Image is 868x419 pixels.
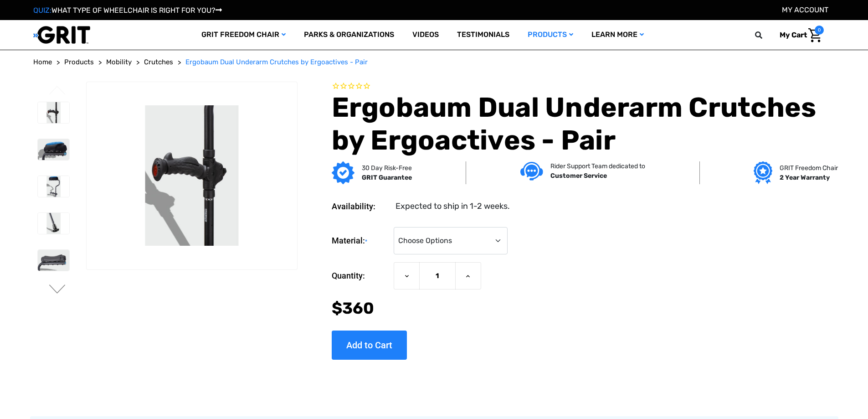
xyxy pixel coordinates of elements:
[362,163,412,173] p: 30 Day Risk-Free
[520,162,543,181] img: Customer service
[87,105,297,246] img: Ergobaum Dual Underarm Crutches by Ergoactives - Pair
[38,102,69,123] img: Ergobaum Dual Underarm Crutches by Ergoactives - Pair
[773,26,824,45] a: Cart with 0 items
[780,31,807,39] span: My Cart
[332,331,407,360] input: Add to Cart
[332,91,835,157] h1: Ergobaum Dual Underarm Crutches by Ergoactives - Pair
[808,28,822,42] img: Cart
[332,82,835,92] span: Rated 0.0 out of 5 stars 0 reviews
[33,6,222,15] a: QUIZ:WHAT TYPE OF WHEELCHAIR IS RIGHT FOR YOU?
[754,161,772,184] img: Grit freedom
[550,172,607,180] strong: Customer Service
[332,299,374,318] span: $360
[815,26,824,35] span: 0
[403,20,448,50] a: Videos
[33,6,51,15] span: QUIZ:
[33,57,835,67] nav: Breadcrumb
[780,174,830,181] strong: 2 Year Warranty
[64,58,94,66] span: Products
[332,227,389,255] label: Material:
[395,200,510,212] dd: Expected to ship in 1-2 weeks.
[33,58,52,66] span: Home
[192,20,295,50] a: GRIT Freedom Chair
[362,174,412,181] strong: GRIT Guarantee
[185,58,368,66] span: Ergobaum Dual Underarm Crutches by Ergoactives - Pair
[64,57,94,67] a: Products
[48,86,67,97] button: Go to slide 2 of 2
[33,57,52,67] a: Home
[38,213,69,234] img: Ergobaum Dual Underarm Crutches by Ergoactives - Pair
[295,20,403,50] a: Parks & Organizations
[782,5,828,14] a: Account
[144,58,173,66] span: Crutches
[332,262,389,290] label: Quantity:
[448,20,519,50] a: Testimonials
[48,285,67,295] button: Go to slide 2 of 2
[106,57,132,67] a: Mobility
[38,139,69,160] img: Ergobaum Dual Underarm Crutches by Ergoactives - Pair
[332,200,389,212] dt: Availability:
[185,57,368,67] a: Ergobaum Dual Underarm Crutches by Ergoactives - Pair
[144,57,173,67] a: Crutches
[519,20,582,50] a: Products
[106,58,132,66] span: Mobility
[759,26,773,45] input: Search
[38,250,69,271] img: Ergobaum Dual Underarm Crutches by Ergoactives - Pair
[332,161,354,184] img: GRIT Guarantee
[38,176,69,197] img: Ergobaum Dual Underarm Crutches by Ergoactives - Pair
[33,26,90,44] img: GRIT All-Terrain Wheelchair and Mobility Equipment
[582,20,653,50] a: Learn More
[550,161,645,171] p: Rider Support Team dedicated to
[780,163,838,173] p: GRIT Freedom Chair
